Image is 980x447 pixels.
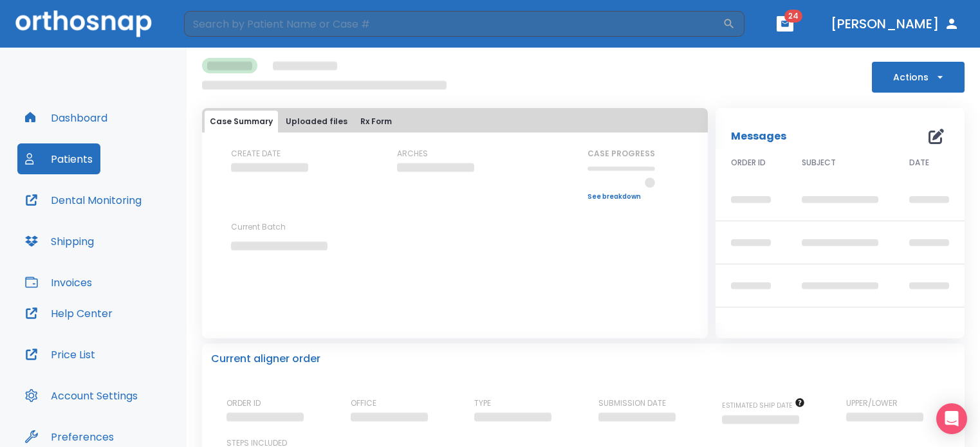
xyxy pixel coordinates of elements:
[17,380,145,411] button: Account Settings
[17,102,115,133] button: Dashboard
[909,157,929,169] span: DATE
[936,403,967,434] div: Open Intercom Messenger
[17,185,149,215] button: Dental Monitoring
[211,351,320,367] p: Current aligner order
[598,397,666,409] p: SUBMISSION DATE
[17,339,103,370] button: Price List
[587,193,655,201] a: See breakdown
[587,148,655,160] p: CASE PROGRESS
[231,148,281,160] p: CREATE DATE
[17,298,120,329] button: Help Center
[15,10,152,37] img: Orthosnap
[205,111,705,132] div: tabs
[784,10,802,23] span: 24
[397,148,428,160] p: ARCHES
[281,111,353,132] button: Uploaded files
[205,111,278,132] button: Case Summary
[355,111,397,132] button: Rx Form
[184,11,723,37] input: Search by Patient Name or Case #
[17,226,102,257] button: Shipping
[846,397,898,409] p: UPPER/LOWER
[722,401,805,410] span: The date will be available after approving treatment plan
[227,397,261,409] p: ORDER ID
[17,267,100,298] button: Invoices
[872,62,965,93] button: Actions
[802,157,836,169] span: SUBJECT
[17,143,100,174] button: Patients
[231,221,347,233] p: Current Batch
[731,129,786,144] p: Messages
[826,12,965,35] button: [PERSON_NAME]
[731,157,766,169] span: ORDER ID
[351,397,376,409] p: OFFICE
[474,397,491,409] p: TYPE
